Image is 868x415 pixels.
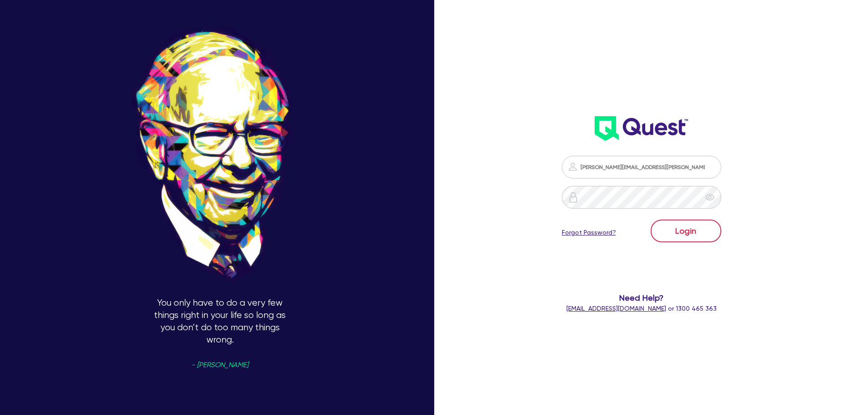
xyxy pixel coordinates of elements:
[595,116,688,141] img: wH2k97JdezQIQAAAABJRU5ErkJggg==
[191,362,248,369] span: - [PERSON_NAME]
[651,220,721,242] button: Login
[562,156,721,179] input: Email address
[566,305,666,312] a: [EMAIL_ADDRESS][DOMAIN_NAME]
[562,228,616,237] a: Forgot Password?
[705,193,714,202] span: eye
[568,192,579,203] img: icon-password
[566,305,717,312] span: or 1300 465 363
[525,292,758,304] span: Need Help?
[567,161,578,172] img: icon-password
